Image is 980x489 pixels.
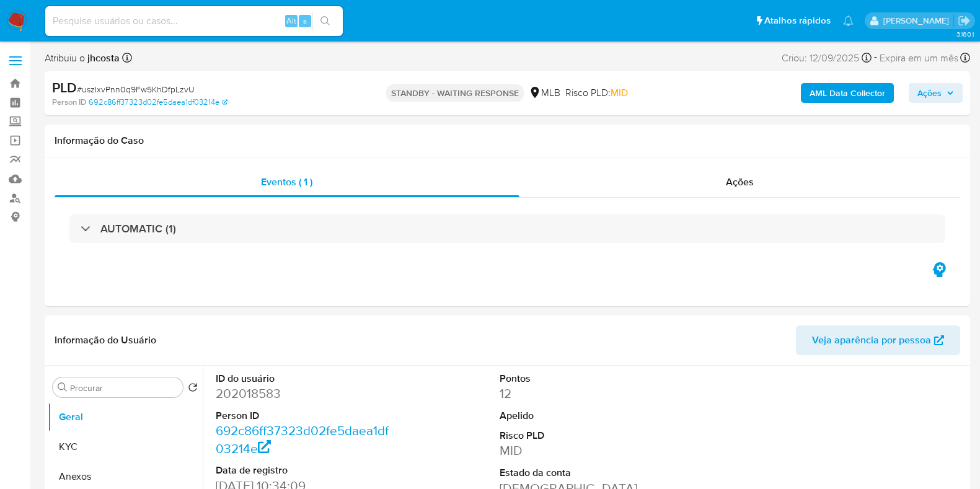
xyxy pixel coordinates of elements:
[52,97,86,108] b: Person ID
[286,15,296,27] span: Alt
[69,214,945,243] div: AUTOMATIC (1)
[880,51,958,65] span: Expira em um mês
[216,421,389,457] a: 692c86ff37323d02fe5daea1df03214e
[216,385,393,402] dd: 202018583
[77,83,195,95] span: # uszIxvPnn0q9Fw5KhDfpLzvU
[55,334,156,346] h1: Informação do Usuário
[611,86,628,100] span: MID
[45,13,343,29] input: Pesquise usuários ou casos...
[812,325,931,355] span: Veja aparência por pessoa
[303,15,307,27] span: s
[529,86,560,100] div: MLB
[48,432,203,462] button: KYC
[500,466,677,480] dt: Estado da conta
[500,372,677,385] dt: Pontos
[500,409,677,423] dt: Apelido
[216,409,393,423] dt: Person ID
[216,372,393,385] dt: ID do usuário
[500,442,677,459] dd: MID
[70,382,178,394] input: Procurar
[261,175,312,189] span: Eventos ( 1 )
[796,325,960,355] button: Veja aparência por pessoa
[726,175,754,189] span: Ações
[874,50,877,66] span: -
[58,382,68,392] button: Procurar
[810,83,885,103] b: AML Data Collector
[917,83,942,103] span: Ações
[188,382,198,396] button: Retornar ao pedido padrão
[782,50,872,66] div: Criou: 12/09/2025
[48,402,203,432] button: Geral
[883,15,953,27] p: jhonata.costa@mercadolivre.com
[45,51,120,65] span: Atribuiu o
[55,134,960,147] h1: Informação do Caso
[500,429,677,443] dt: Risco PLD
[764,14,831,27] span: Atalhos rápidos
[843,15,854,26] a: Notificações
[312,12,338,30] button: search-icon
[89,97,227,108] a: 692c86ff37323d02fe5daea1df03214e
[958,14,971,27] a: Sair
[500,385,677,402] dd: 12
[216,464,393,477] dt: Data de registro
[52,77,77,97] b: PLD
[801,83,894,103] button: AML Data Collector
[909,83,963,103] button: Ações
[386,84,524,102] p: STANDBY - WAITING RESPONSE
[85,51,120,65] b: jhcosta
[565,86,628,100] span: Risco PLD:
[100,222,176,236] h3: AUTOMATIC (1)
